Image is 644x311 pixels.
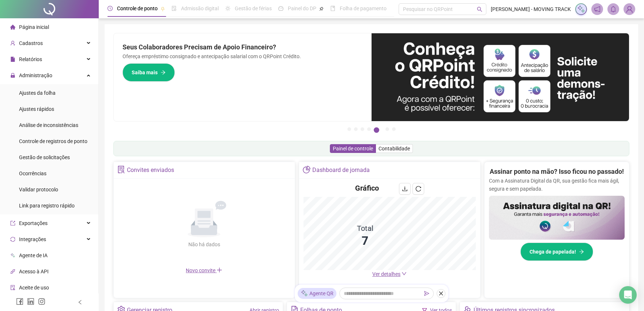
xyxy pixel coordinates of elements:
span: bell [610,6,617,12]
button: 1 [347,127,351,131]
span: sun [225,6,230,11]
span: Painel do DP [288,5,316,11]
p: Com a Assinatura Digital da QR, sua gestão fica mais ágil, segura e sem papelada. [489,177,625,193]
span: Contabilidade [379,146,410,151]
span: Relatórios [19,56,42,62]
span: [PERSON_NAME] - MOVING TRACK [491,5,571,13]
span: file-done [172,6,177,11]
span: audit [10,285,15,290]
span: down [402,271,407,276]
button: Chega de papelada! [520,243,593,261]
span: close [438,291,444,296]
span: arrow-right [161,70,166,75]
button: 6 [385,127,389,131]
span: instagram [38,298,45,305]
span: Análise de inconsistências [19,122,78,128]
span: facebook [16,298,23,305]
span: Cadastros [19,40,43,46]
span: solution [117,166,125,173]
span: Saiba mais [132,68,158,76]
span: sync [10,237,15,242]
span: export [10,221,15,226]
span: arrow-right [579,249,584,254]
span: linkedin [27,298,34,305]
span: pushpin [319,7,324,11]
span: Página inicial [19,24,49,30]
span: Exportações [19,220,48,226]
button: 7 [392,127,396,131]
button: 5 [374,127,379,133]
span: Ajustes rápidos [19,106,54,112]
span: search [477,7,482,12]
img: 18027 [624,4,635,15]
span: lock [10,73,15,78]
span: Controle de registros de ponto [19,138,87,144]
div: Open Intercom Messenger [619,286,637,304]
span: Novo convite [186,267,222,273]
span: Painel de controle [333,146,373,151]
h2: Seus Colaboradores Precisam de Apoio Financeiro? [123,42,363,52]
img: sparkle-icon.fc2bf0ac1784a2077858766a79e2daf3.svg [577,5,585,13]
span: Admissão digital [181,5,219,11]
span: Gestão de férias [235,5,272,11]
div: Dashboard de jornada [312,164,370,176]
span: user-add [10,41,15,46]
p: Ofereça empréstimo consignado e antecipação salarial com o QRPoint Crédito. [123,52,363,60]
button: 3 [361,127,364,131]
span: Ajustes da folha [19,90,56,96]
span: Aceite de uso [19,285,49,291]
div: Agente QR [298,288,336,299]
span: Ocorrências [19,171,46,176]
span: Gestão de solicitações [19,154,70,160]
span: Administração [19,72,52,78]
span: Acesso à API [19,269,49,274]
button: Saiba mais [123,63,175,82]
span: plus [216,267,222,273]
span: clock-circle [108,6,113,11]
span: home [10,25,15,30]
div: Convites enviados [127,164,174,176]
span: reload [415,186,421,192]
img: sparkle-icon.fc2bf0ac1784a2077858766a79e2daf3.svg [301,290,308,297]
span: download [402,186,408,192]
span: pie-chart [303,166,310,173]
span: Ver detalhes [372,271,400,277]
span: Agente de IA [19,252,48,258]
span: Validar protocolo [19,187,58,192]
button: 2 [354,127,358,131]
span: Folha de pagamento [340,5,387,11]
span: file [10,57,15,62]
span: notification [594,6,600,12]
img: banner%2F11e687cd-1386-4cbd-b13b-7bd81425532d.png [372,33,629,121]
div: Não há dados [170,240,238,248]
span: Link para registro rápido [19,203,75,209]
span: send [424,291,429,296]
img: banner%2F02c71560-61a6-44d4-94b9-c8ab97240462.png [489,196,625,240]
a: Ver detalhes down [372,271,407,277]
span: pushpin [161,7,165,11]
span: Integrações [19,236,46,242]
span: left [78,300,83,305]
span: dashboard [278,6,283,11]
span: api [10,269,15,274]
h2: Assinar ponto na mão? Isso ficou no passado! [490,166,624,177]
button: 4 [367,127,371,131]
span: Controle de ponto [117,5,158,11]
span: Chega de papelada! [530,248,576,256]
span: book [330,6,335,11]
h4: Gráfico [355,183,379,193]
